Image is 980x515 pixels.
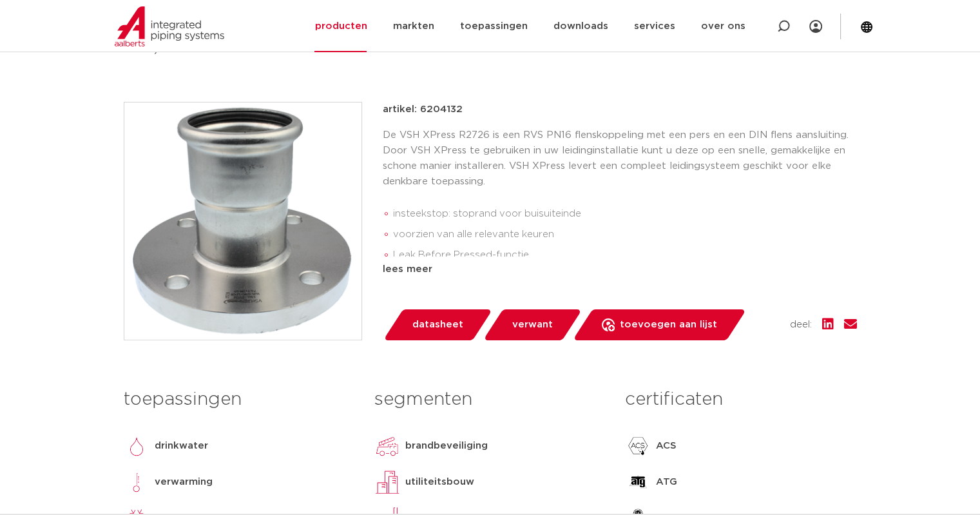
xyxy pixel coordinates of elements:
[483,309,582,340] a: verwant
[383,262,857,277] div: lees meer
[405,438,488,454] p: brandbeveiliging
[393,224,857,245] li: voorzien van alle relevante keuren
[374,433,400,459] img: brandbeveiliging
[124,433,149,459] img: drinkwater
[383,102,463,117] p: artikel: 6204132
[656,438,677,454] p: ACS
[374,387,606,413] h3: segmenten
[405,474,474,490] p: utiliteitsbouw
[620,315,717,335] span: toevoegen aan lijst
[393,245,857,266] li: Leak Before Pressed-functie
[155,438,208,454] p: drinkwater
[625,433,651,459] img: ACS
[124,387,355,413] h3: toepassingen
[625,387,856,413] h3: certificaten
[412,315,463,335] span: datasheet
[790,317,812,333] span: deel:
[124,469,149,495] img: verwarming
[124,102,361,340] img: Product Image for VSH XPress RVS flenskoppeling PN10/16 88,9 DN80
[656,474,677,490] p: ATG
[393,204,857,224] li: insteekstop: stoprand voor buisuiteinde
[383,309,492,340] a: datasheet
[383,128,857,189] p: De VSH XPress R2726 is een RVS PN16 flenskoppeling met een pers en een DIN flens aansluiting. Doo...
[512,315,553,335] span: verwant
[155,474,213,490] p: verwarming
[625,469,651,495] img: ATG
[374,469,400,495] img: utiliteitsbouw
